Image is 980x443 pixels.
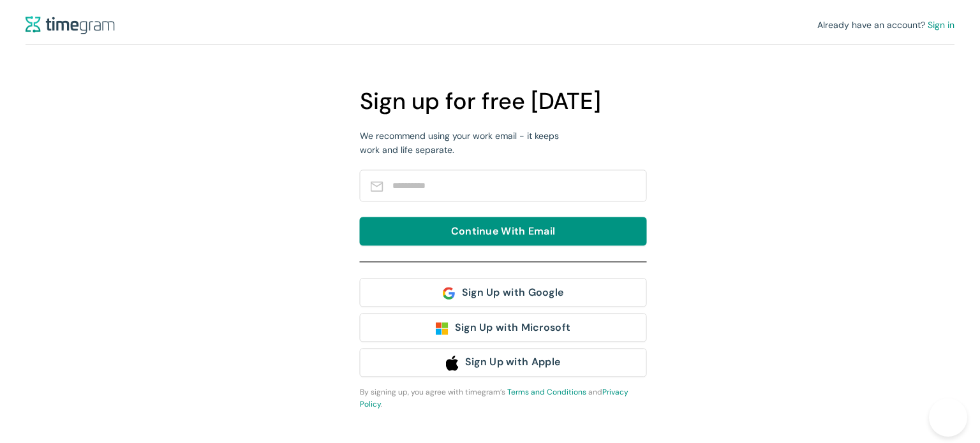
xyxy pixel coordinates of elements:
[360,348,647,377] button: Sign Up with Apple
[451,223,556,239] span: Continue With Email
[371,182,383,192] img: workEmail.b6d5193ac24512bb5ed340f0fc694c1d.svg
[446,355,459,371] img: apple_logo.svg.d3405fc89ec32574d3f8fcfecea41810.svg
[360,386,647,410] div: By signing up, you agree with timegram’s and .
[360,129,567,157] div: We recommend using your work email - it keeps work and life separate.
[360,313,647,342] button: Sign Up with Microsoft
[443,287,456,300] img: Google%20icon.929585cbd2113aa567ae39ecc8c7a1ec.svg
[360,84,656,120] h1: Sign up for free [DATE]
[462,284,564,300] span: Sign Up with Google
[360,278,647,307] button: Sign Up with Google
[507,387,586,397] a: Terms and Conditions
[928,19,954,31] span: Sign in
[360,217,647,245] button: Continue With Email
[817,18,954,32] div: Already have an account?
[929,398,967,437] iframe: Toggle Customer Support
[436,322,449,335] img: microsoft_symbol.svg.7adfcf4148f1340ac07bbd622f15fa9b.svg
[455,319,571,335] span: Sign Up with Microsoft
[465,354,560,370] span: Sign Up with Apple
[26,16,115,34] img: logo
